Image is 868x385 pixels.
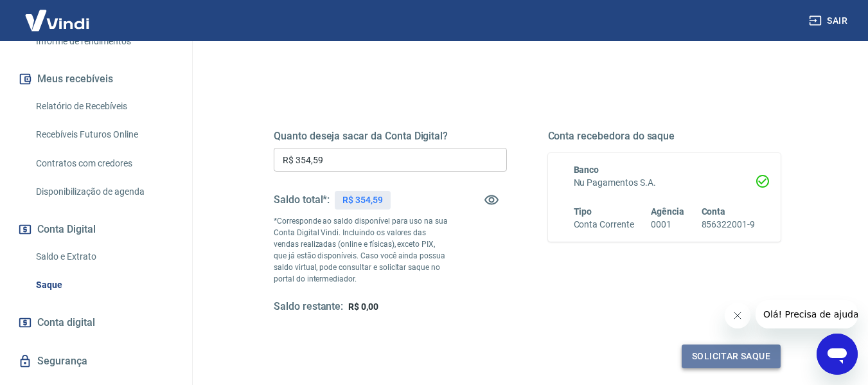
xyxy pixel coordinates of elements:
span: Tipo [574,206,592,217]
iframe: Mensagem da empresa [756,300,858,328]
button: Conta Digital [15,215,177,244]
a: Disponibilização de agenda [31,179,177,205]
a: Saque [31,272,177,298]
h6: Conta Corrente [574,218,634,231]
button: Solicitar saque [682,345,781,368]
iframe: Fechar mensagem [725,303,750,328]
p: R$ 354,59 [342,193,383,207]
a: Recebíveis Futuros Online [31,121,177,148]
h6: Nu Pagamentos S.A. [574,176,756,190]
h5: Conta recebedora do saque [548,130,781,143]
h5: Saldo restante: [274,300,343,314]
button: Meus recebíveis [15,65,177,93]
span: Conta digital [37,314,95,332]
span: Olá! Precisa de ajuda? [8,9,108,19]
h6: 0001 [651,218,684,231]
p: *Corresponde ao saldo disponível para uso na sua Conta Digital Vindi. Incluindo os valores das ve... [274,215,448,285]
span: Conta [702,206,726,217]
span: R$ 0,00 [348,301,378,312]
a: Informe de rendimentos [31,28,177,55]
a: Contratos com credores [31,150,177,177]
button: Sair [806,9,853,33]
a: Conta digital [15,309,177,337]
a: Saldo e Extrato [31,244,177,270]
h5: Quanto deseja sacar da Conta Digital? [274,130,507,143]
a: Segurança [15,347,177,375]
span: Banco [574,165,599,175]
span: Agência [651,206,684,217]
h5: Saldo total*: [274,193,330,206]
a: Relatório de Recebíveis [31,93,177,120]
img: Vindi [15,1,99,40]
h6: 856322001-9 [702,218,755,231]
iframe: Botão para abrir a janela de mensagens [817,334,858,375]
